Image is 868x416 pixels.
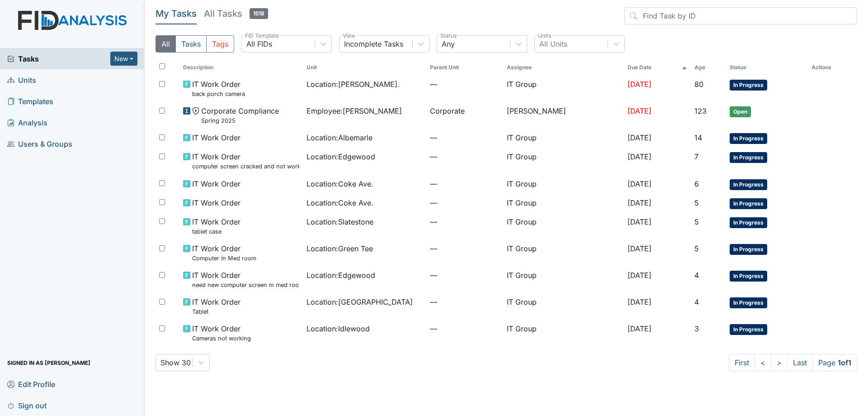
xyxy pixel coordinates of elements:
[426,60,503,75] th: Toggle SortBy
[192,151,299,171] span: IT Work Order computer screen cracked and not working need new one
[430,79,499,90] span: —
[206,35,234,53] button: Tags
[156,7,197,20] h5: My Tasks
[7,53,110,64] a: Tasks
[307,197,373,208] span: Location : Coke Ave.
[627,179,651,188] span: [DATE]
[156,35,176,53] button: All
[430,178,499,189] span: —
[156,35,234,53] div: Type filter
[730,179,767,190] span: In Progress
[694,179,699,188] span: 6
[627,217,651,226] span: [DATE]
[307,270,375,281] span: Location : Edgewood
[694,324,699,333] span: 3
[192,227,241,236] small: tablet case
[808,60,853,75] th: Actions
[430,151,499,162] span: —
[838,358,851,367] strong: 1 of 1
[7,137,72,151] span: Users & Groups
[627,324,651,333] span: [DATE]
[694,198,699,207] span: 5
[442,38,455,49] div: Any
[627,297,651,306] span: [DATE]
[730,152,767,163] span: In Progress
[7,398,47,412] span: Sign out
[730,80,767,91] span: In Progress
[729,354,755,371] a: First
[503,102,624,129] td: [PERSON_NAME]
[694,244,699,253] span: 5
[430,243,499,254] span: —
[729,354,857,371] nav: task-pagination
[307,296,413,307] span: Location : [GEOGRAPHIC_DATA]
[192,281,299,289] small: need new computer screen in med room broken dont work
[503,320,624,346] td: IT Group
[691,60,726,75] th: Toggle SortBy
[730,106,751,117] span: Open
[307,79,400,90] span: Location : [PERSON_NAME].
[307,151,375,162] span: Location : Edgewood
[246,38,272,49] div: All FIDs
[430,270,499,281] span: —
[192,216,241,236] span: IT Work Order tablet case
[175,35,207,53] button: Tasks
[430,216,499,227] span: —
[503,266,624,293] td: IT Group
[303,60,426,75] th: Toggle SortBy
[812,354,857,371] span: Page
[307,216,373,227] span: Location : Slatestone
[730,198,767,209] span: In Progress
[307,323,370,334] span: Location : Idlewood
[694,133,702,142] span: 14
[730,244,767,255] span: In Progress
[344,38,403,49] div: Incomplete Tasks
[730,271,767,282] span: In Progress
[624,7,857,24] input: Find Task by ID
[192,162,299,171] small: computer screen cracked and not working need new one
[755,354,771,371] a: <
[627,80,651,89] span: [DATE]
[307,132,373,143] span: Location : Albemarle
[7,377,55,391] span: Edit Profile
[503,293,624,320] td: IT Group
[160,357,191,368] div: Show 30
[192,254,256,263] small: Computer in Med room
[201,116,279,125] small: Spring 2025
[503,194,624,213] td: IT Group
[694,80,703,89] span: 80
[192,307,241,316] small: Tablet
[7,73,36,87] span: Units
[192,197,241,208] span: IT Work Order
[771,354,788,371] a: >
[624,60,691,75] th: Toggle SortBy
[730,133,767,144] span: In Progress
[730,297,767,308] span: In Progress
[627,133,651,142] span: [DATE]
[307,105,402,116] span: Employee : [PERSON_NAME]
[694,217,699,226] span: 5
[204,7,268,20] h5: All Tasks
[430,197,499,208] span: —
[627,198,651,207] span: [DATE]
[694,106,707,115] span: 123
[430,132,499,143] span: —
[787,354,813,371] a: Last
[694,152,698,161] span: 7
[192,178,241,189] span: IT Work Order
[192,132,241,143] span: IT Work Order
[503,75,624,102] td: IT Group
[503,129,624,148] td: IT Group
[430,105,465,116] span: Corporate
[192,243,256,263] span: IT Work Order Computer in Med room
[503,213,624,239] td: IT Group
[192,90,245,98] small: back porch camera
[627,152,651,161] span: [DATE]
[250,8,268,19] span: 1518
[192,334,251,343] small: Cameras not working
[503,60,624,75] th: Assignee
[430,323,499,334] span: —
[503,148,624,174] td: IT Group
[307,243,373,254] span: Location : Green Tee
